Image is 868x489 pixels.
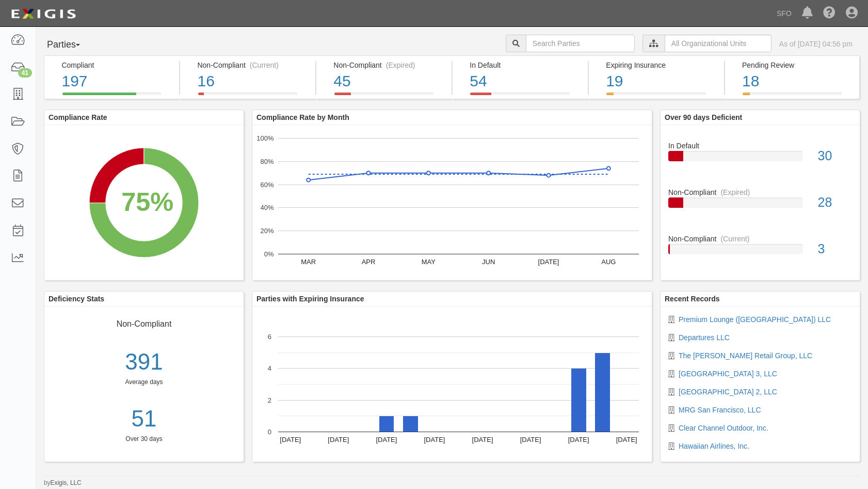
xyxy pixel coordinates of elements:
[665,113,742,121] b: Over 90 days Deficient
[589,93,724,101] a: Expiring Insurance19
[264,250,274,258] text: 0%
[44,125,244,280] svg: A chart.
[328,436,349,444] text: [DATE]
[679,442,749,450] a: Hawaiian Airlines, Inc.
[771,3,797,24] a: SFO
[61,70,171,93] div: 197
[44,435,244,444] div: Over 30 days
[568,436,589,444] text: [DATE]
[424,436,445,444] text: [DATE]
[810,193,860,212] div: 28
[44,378,244,387] div: Average days
[260,204,274,211] text: 40%
[260,158,274,165] text: 80%
[197,60,307,70] div: Non-Compliant (Current)
[44,403,244,435] a: 51
[252,307,652,462] svg: A chart.
[18,68,32,78] div: 41
[386,60,415,70] div: (Expired)
[44,479,82,487] small: by
[742,60,851,70] div: Pending Review
[49,113,107,121] b: Compliance Rate
[333,60,443,70] div: Non-Compliant (Expired)
[197,70,307,93] div: 16
[301,258,316,266] text: MAR
[252,125,652,280] svg: A chart.
[268,396,271,404] text: 2
[256,295,364,303] b: Parties with Expiring Insurance
[280,436,301,444] text: [DATE]
[180,93,315,101] a: Non-Compliant(Current)16
[520,436,541,444] text: [DATE]
[661,234,860,244] div: Non-Compliant
[665,35,771,52] input: All Organizational Units
[470,60,580,70] div: In Default
[679,352,812,360] a: The [PERSON_NAME] Retail Group, LLC
[8,5,79,23] img: logo-5460c22ac91f19d4615b14bd174203de0afe785f0fc80cf4dbbc73dc1793850b.png
[679,424,768,432] a: Clear Channel Outdoor, Inc.
[256,113,349,121] b: Compliance Rate by Month
[470,70,580,93] div: 54
[376,436,397,444] text: [DATE]
[362,258,376,266] text: APR
[668,133,852,187] a: In Default30
[661,133,860,151] div: In Default
[526,35,635,52] input: Search Parties
[810,147,860,165] div: 30
[668,234,852,265] a: Non-Compliant(Current)3
[742,70,851,93] div: 18
[679,370,777,378] a: [GEOGRAPHIC_DATA] 3, LLC
[316,93,452,101] a: Non-Compliant(Expired)45
[121,184,173,221] div: 75%
[616,436,637,444] text: [DATE]
[606,70,716,93] div: 19
[250,60,279,70] div: (Current)
[333,70,443,93] div: 45
[668,187,852,234] a: Non-Compliant(Expired)28
[665,295,720,303] b: Recent Records
[61,60,171,70] div: Compliant
[779,39,853,49] div: As of [DATE] 04:56 pm
[606,60,716,70] div: Expiring Insurance
[482,258,495,266] text: JUN
[661,187,860,197] div: Non-Compliant
[823,7,835,20] i: Help Center - Complianz
[679,388,777,396] a: [GEOGRAPHIC_DATA] 2, LLC
[256,134,274,142] text: 100%
[268,333,271,341] text: 6
[44,346,244,378] div: 391
[52,314,236,330] div: Non-Compliant
[720,187,750,197] div: (Expired)
[268,364,271,372] text: 4
[720,234,749,244] div: (Current)
[810,240,860,258] div: 3
[453,93,588,101] a: In Default54
[601,258,616,266] text: AUG
[51,479,82,486] a: Exigis, LLC
[679,333,730,342] a: Departures LLC
[268,428,271,436] text: 0
[44,93,179,101] a: Compliant197
[725,93,860,101] a: Pending Review18
[472,436,493,444] text: [DATE]
[49,295,104,303] b: Deficiency Stats
[260,227,274,235] text: 20%
[44,35,121,55] button: Parties
[260,180,274,188] text: 60%
[679,315,831,324] a: Premium Lounge ([GEOGRAPHIC_DATA]) LLC
[679,406,761,414] a: MRG San Francisco, LLC
[422,258,436,266] text: MAY
[538,258,559,266] text: [DATE]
